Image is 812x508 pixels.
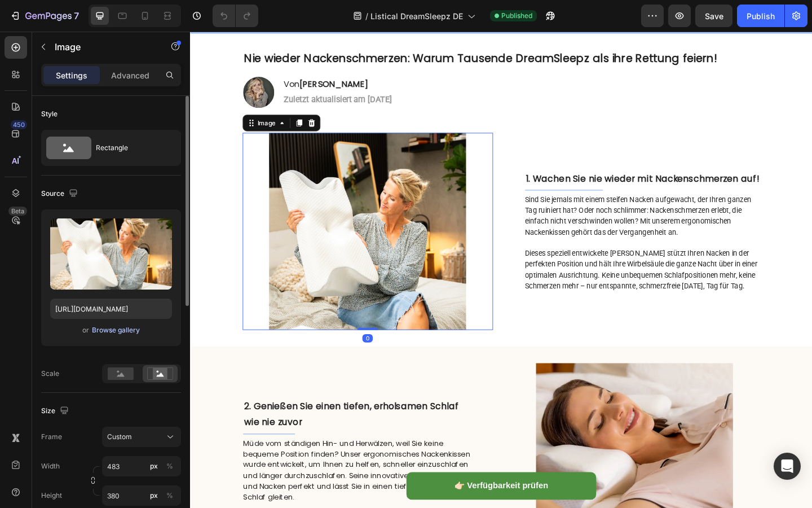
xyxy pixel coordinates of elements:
strong: 1. Wachen Sie nie wieder mit Nackenschmerzen auf! [365,153,619,167]
div: px [150,491,158,501]
input: px% [102,485,181,506]
div: Scale [41,369,59,379]
p: Advanced [111,69,149,81]
span: Listical DreamSleepz DE [370,10,463,22]
span: Dieses speziell entwickelte [PERSON_NAME] stützt Ihren Nacken in der perfekten Position und hält ... [364,237,617,281]
button: Save [695,5,732,27]
span: Published [501,11,532,21]
img: preview-image [50,218,172,290]
strong: Zuletzt aktualisiert am [DATE] [101,68,219,79]
button: px [163,489,176,502]
span: 👉🏻 Verfügbarkeit prüfen [288,489,390,498]
div: Source [41,186,80,202]
strong: [PERSON_NAME] [119,51,194,64]
div: 0 [187,329,198,338]
span: or [82,323,89,337]
div: Undo/Redo [213,5,258,27]
img: gempages_552635065859834858-647e1bac-213e-4c2a-a6aa-5c3ac3ff54c1.jpg [58,49,91,83]
iframe: Design area [190,32,812,508]
label: Frame [41,432,62,442]
div: px [150,461,158,471]
p: Settings [56,69,87,81]
div: 450 [11,120,27,129]
button: % [147,489,161,502]
div: % [166,461,173,471]
strong: Nie wieder Nackenschmerzen: Warum Tausende DreamSleepz als ihre Rettung feiern! [59,21,573,37]
div: Size [41,404,71,419]
div: % [166,491,173,501]
span: / [365,10,368,22]
button: Custom [102,427,181,447]
button: Browse gallery [91,325,140,336]
div: Beta [8,207,27,216]
div: Browse gallery [92,325,140,335]
div: Style [41,109,58,119]
h2: Von [100,51,220,65]
div: Open Intercom Messenger [774,453,801,480]
button: % [147,459,161,473]
span: Save [705,11,723,21]
img: gempages_552635065859834858-a8b282c8-5cd6-4eff-a556-45e254b9d114.webp [57,110,329,325]
input: https://example.com/image.jpg [50,299,172,319]
p: 7 [74,9,79,23]
input: px% [102,456,181,476]
strong: 2. Genießen Sie einen tiefen, erholsamen Schlaf wie nie zuvor [59,401,292,431]
div: Image [71,94,95,104]
button: Publish [737,5,784,27]
p: Image [55,40,151,54]
span: Sind Sie jemals mit einem steifen Nacken aufgewacht, der Ihren ganzen Tag ruiniert hat? Oder noch... [364,178,611,222]
label: Height [41,491,62,501]
span: Custom [107,432,132,442]
div: Publish [747,10,775,22]
div: Rectangle [96,135,165,161]
button: px [163,459,176,473]
label: Width [41,461,60,471]
button: 7 [5,5,84,27]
